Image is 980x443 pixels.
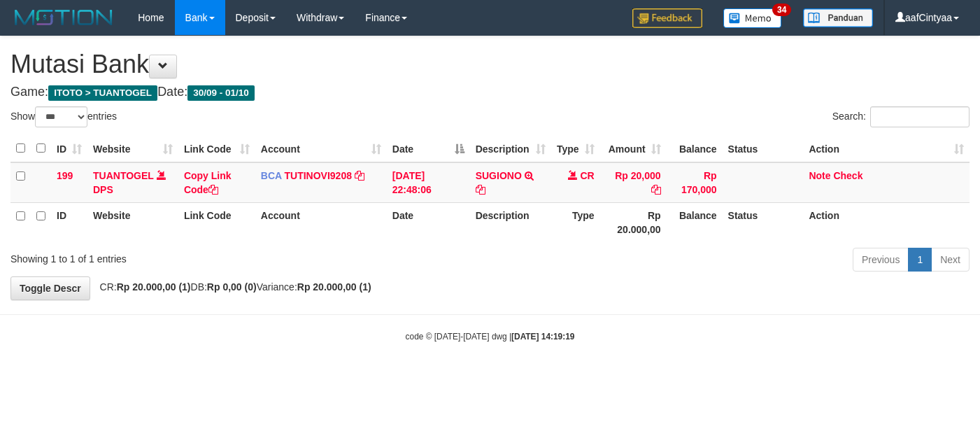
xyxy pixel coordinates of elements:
[551,202,600,242] th: Type
[355,170,364,181] a: Copy TUTINOVI9208 to clipboard
[51,135,87,162] th: ID: activate to sort column ascending
[178,202,255,242] th: Link Code
[10,7,117,28] img: MOTION_logo.png
[853,248,909,272] a: Previous
[476,170,522,181] a: SUGIONO
[10,50,970,78] h1: Mutasi Bank
[10,276,90,300] a: Toggle Descr
[207,281,257,293] strong: Rp 0,00 (0)
[772,3,791,16] span: 34
[187,85,255,101] span: 30/09 - 01/10
[297,281,371,293] strong: Rp 20.000,00 (1)
[117,281,191,293] strong: Rp 20.000,00 (1)
[600,162,667,203] td: Rp 20,000
[832,106,970,127] label: Search:
[833,170,862,181] a: Check
[723,135,804,162] th: Status
[470,202,551,242] th: Description
[803,8,873,27] img: panduan.png
[387,202,470,242] th: Date
[632,8,702,28] img: Feedback.jpg
[803,202,970,242] th: Action
[667,202,723,242] th: Balance
[285,170,352,181] a: TUTINOVI9208
[178,135,255,162] th: Link Code: activate to sort column ascending
[476,184,485,195] a: Copy SUGIONO to clipboard
[255,202,387,242] th: Account
[87,135,178,162] th: Website: activate to sort column ascending
[651,184,661,195] a: Copy Rp 20,000 to clipboard
[48,85,157,101] span: ITOTO > TUANTOGEL
[908,248,932,272] a: 1
[723,202,804,242] th: Status
[809,170,830,181] a: Note
[470,135,551,162] th: Description: activate to sort column ascending
[93,281,371,293] span: CR: DB: Variance:
[10,246,398,266] div: Showing 1 to 1 of 1 entries
[600,202,667,242] th: Rp 20.000,00
[35,106,87,127] select: Showentries
[511,332,574,342] strong: [DATE] 14:19:19
[723,8,782,28] img: Button%20Memo.svg
[870,106,970,127] input: Search:
[667,135,723,162] th: Balance
[57,170,73,181] span: 199
[931,248,970,272] a: Next
[803,135,970,162] th: Action: activate to sort column ascending
[87,162,178,203] td: DPS
[667,162,723,203] td: Rp 170,000
[580,170,594,181] span: CR
[184,170,232,195] a: Copy Link Code
[551,135,600,162] th: Type: activate to sort column ascending
[387,135,470,162] th: Date: activate to sort column descending
[10,85,970,99] h4: Game: Date:
[93,170,154,181] a: TUANTOGEL
[255,135,387,162] th: Account: activate to sort column ascending
[10,106,117,127] label: Show entries
[51,202,87,242] th: ID
[600,135,667,162] th: Amount: activate to sort column ascending
[261,170,282,181] span: BCA
[87,202,178,242] th: Website
[387,162,470,203] td: [DATE] 22:48:06
[406,332,575,342] small: code © [DATE]-[DATE] dwg |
